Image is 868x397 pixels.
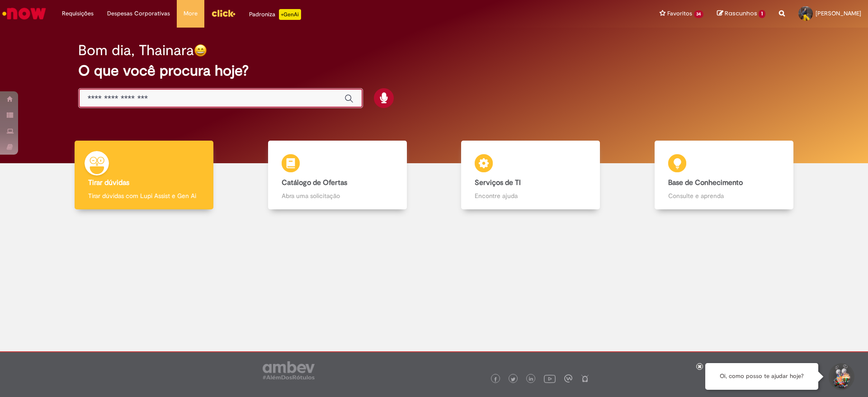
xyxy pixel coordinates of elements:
[282,178,347,187] b: Catálogo de Ofertas
[511,377,515,382] img: logo_footer_twitter.png
[78,63,790,79] h2: O que você procura hoje?
[107,9,170,18] span: Despesas Corporativas
[47,141,241,210] a: Tirar dúvidas Tirar dúvidas com Lupi Assist e Gen Ai
[544,373,556,384] img: logo_footer_youtube.png
[211,6,236,20] img: click_logo_yellow_360x200.png
[1,5,47,23] img: ServiceNow
[564,374,572,383] img: logo_footer_workplace.png
[581,374,589,383] img: logo_footer_naosei.png
[668,178,743,187] b: Base de Conhecimento
[667,9,692,18] span: Favoritos
[282,191,393,200] p: Abra uma solicitação
[184,9,198,18] span: More
[717,9,765,18] a: Rascunhos
[627,141,821,210] a: Base de Conhecimento Consulte e aprenda
[725,9,757,18] span: Rascunhos
[88,191,200,200] p: Tirar dúvidas com Lupi Assist e Gen Ai
[263,361,315,379] img: logo_footer_ambev_rotulo_gray.png
[279,9,301,20] p: +GenAi
[88,178,129,187] b: Tirar dúvidas
[194,44,207,57] img: happy-face.png
[62,9,94,18] span: Requisições
[827,363,854,390] button: Iniciar Conversa de Suporte
[705,363,818,390] div: Oi, como posso te ajudar hoje?
[694,10,704,18] span: 34
[475,191,586,200] p: Encontre ajuda
[78,43,194,58] h2: Bom dia, Thainara
[241,141,434,210] a: Catálogo de Ofertas Abra uma solicitação
[249,9,301,20] div: Padroniza
[475,178,521,187] b: Serviços de TI
[816,9,861,17] span: [PERSON_NAME]
[759,10,765,18] span: 1
[493,377,498,382] img: logo_footer_facebook.png
[434,141,627,210] a: Serviços de TI Encontre ajuda
[668,191,780,200] p: Consulte e aprenda
[529,377,533,382] img: logo_footer_linkedin.png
